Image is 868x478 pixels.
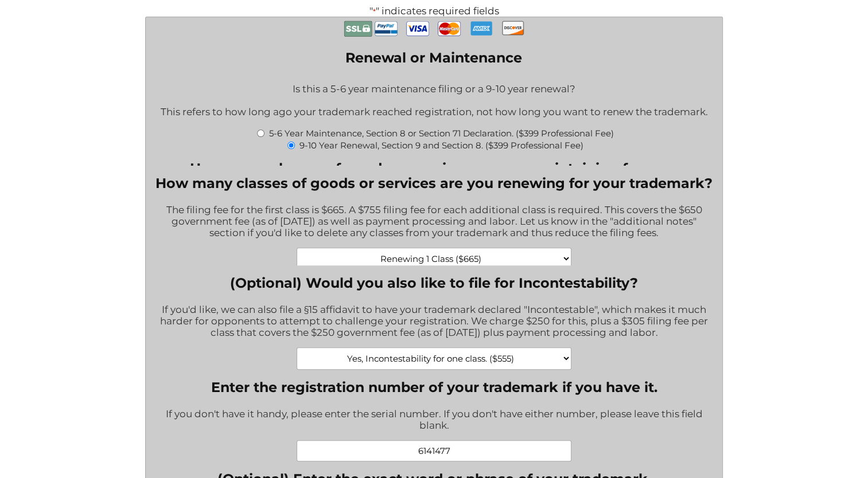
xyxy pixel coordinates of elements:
label: 9-10 Year Renewal, Section 9 and Section 8. ($399 Professional Fee) [299,140,583,151]
label: (Optional) Would you also like to file for Incontestability? [154,275,714,291]
label: 5-6 Year Maintenance, Section 8 or Section 71 Declaration. ($399 Professional Fee) [268,128,613,139]
img: PayPal [375,17,398,40]
p: " " indicates required fields [113,5,756,17]
legend: Renewal or Maintenance [345,49,522,66]
img: MasterCard [438,17,461,40]
img: Secure Payment with SSL [344,17,372,41]
div: Is this a 5-6 year maintenance filing or a 9-10 year renewal? This refers to how long ago your tr... [154,76,714,127]
div: The filing fee for the first class is $665. A $755 filing fee for each additional class is requir... [154,197,714,248]
label: How many classes of goods or services are you maintaining for your trademark? [154,160,714,193]
img: AmEx [470,17,493,40]
div: If you don't have it handy, please enter the serial number. If you don't have either number, plea... [154,401,714,440]
img: Discover [501,17,524,39]
div: If you'd like, we can also file a §15 affidavit to have your trademark declared "Incontestable", ... [154,296,714,347]
img: Visa [406,17,429,40]
label: Enter the registration number of your trademark if you have it. [154,379,714,395]
label: How many classes of goods or services are you renewing for your trademark? [154,175,714,191]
